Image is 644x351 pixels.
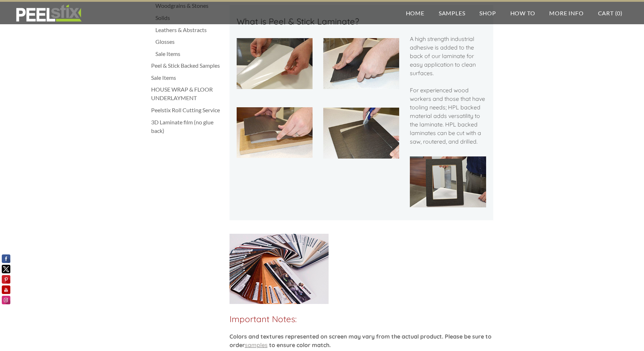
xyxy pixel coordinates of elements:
[237,107,313,158] img: Picture
[432,2,473,24] a: Samples
[410,156,486,207] img: Picture
[472,2,503,24] a: Shop
[155,26,222,34] a: Leathers & Abstracts
[323,108,399,159] img: Picture
[245,341,268,349] a: samples
[151,73,222,82] a: Sale Items
[230,314,297,324] font: Important Notes:
[155,37,222,46] a: Glosses
[151,85,222,102] a: HOUSE WRAP & FLOOR UNDERLAYMENT
[410,35,485,145] span: A high strength industrial adhesive is added to the back of our laminate for easy application to ...
[230,333,491,349] font: Colors and textures represented on screen may vary from the actual product. Please be sure to ord...
[503,2,542,24] a: How To
[617,10,620,16] span: 0
[399,2,432,24] a: Home
[323,38,399,89] img: Picture
[591,2,630,24] a: Cart (0)
[230,234,329,304] img: Picture
[151,118,222,135] a: 3D Laminate film (no glue back)
[151,106,222,114] a: Peelstix Roll Cutting Service
[237,38,313,89] img: Picture
[155,50,222,58] a: Sale Items
[14,4,83,22] img: REFACE SUPPLIES
[542,2,591,24] a: More Info
[410,35,486,153] div: ​
[151,61,222,70] a: Peel & Stick Backed Samples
